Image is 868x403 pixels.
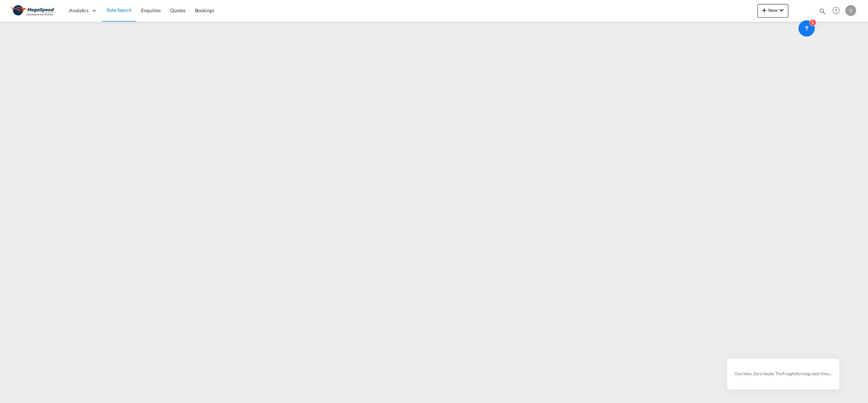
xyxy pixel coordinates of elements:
span: Enquiries [141,7,161,13]
span: Help [830,5,842,16]
span: Bookings [195,7,214,13]
div: S [845,5,856,16]
span: New [760,7,786,13]
img: ad002ba0aea611eda5429768204679d3.JPG [10,3,56,18]
span: Quotes [170,7,185,13]
md-icon: icon-magnify [819,7,826,15]
span: Analytics [69,7,88,14]
div: icon-magnify [819,7,826,18]
md-icon: icon-plus 400-fg [760,6,768,14]
div: Help [830,5,845,17]
span: Rate Search [107,7,132,13]
button: icon-plus 400-fgNewicon-chevron-down [757,4,788,18]
md-icon: icon-chevron-down [777,6,786,14]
